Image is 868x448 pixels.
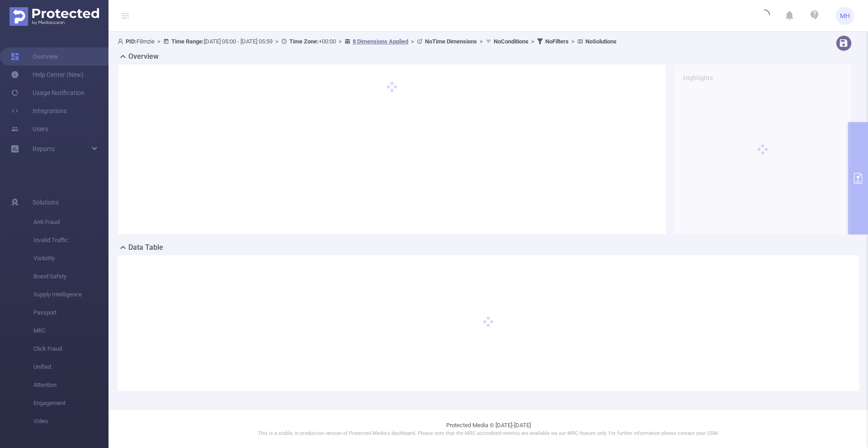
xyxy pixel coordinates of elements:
h2: Data Table [128,242,163,253]
a: Users [11,120,48,138]
span: Anti-Fraud [33,213,108,231]
b: PID: [126,38,137,45]
span: Click Fraud [33,340,108,358]
span: > [336,38,344,45]
b: Time Range: [171,38,204,45]
span: Filmzie [DATE] 05:00 - [DATE] 05:59 +00:00 [118,38,617,45]
span: Solutions [33,193,59,211]
b: Time Zone: [289,38,319,45]
span: Passport [33,304,108,322]
a: Help Center (New) [11,66,84,84]
a: Integrations [11,102,67,120]
u: 8 Dimensions Applied [353,38,408,45]
span: > [528,38,537,45]
span: Invalid Traffic [33,231,108,249]
a: Usage Notification [11,84,85,102]
span: MH [840,7,850,25]
a: Overview [11,48,58,66]
span: > [408,38,417,45]
img: Protected Media [9,7,99,26]
span: Video [33,412,108,430]
span: MRC [33,322,108,340]
span: > [477,38,486,45]
b: No Time Dimensions [425,38,477,45]
b: No Filters [545,38,569,45]
span: > [273,38,281,45]
h2: Overview [128,51,159,62]
span: Attention [33,376,108,394]
b: No Solutions [585,38,617,45]
b: No Conditions [494,38,528,45]
span: Visibility [33,249,108,267]
a: Reports [33,140,55,158]
i: icon: user [118,38,126,44]
span: Brand Safety [33,267,108,286]
p: This is a stable, in production version of Protected Media's dashboard. Please note that the MRC ... [131,430,845,438]
span: Unified [33,358,108,376]
span: > [569,38,577,45]
span: Engagement [33,394,108,412]
span: > [155,38,163,45]
footer: Protected Media © [DATE]-[DATE] [108,410,868,448]
span: Reports [33,145,55,153]
i: icon: loading [759,10,770,22]
span: Supply Intelligence [33,286,108,304]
